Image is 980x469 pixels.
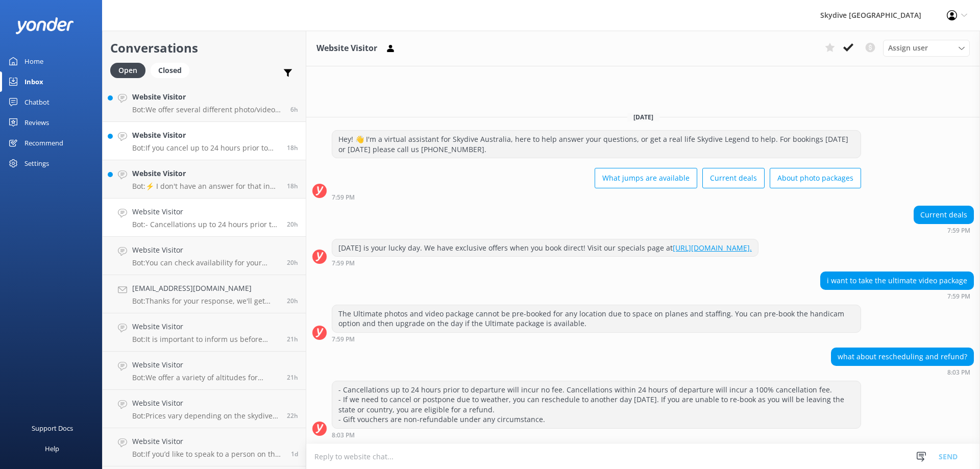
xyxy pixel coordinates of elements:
[103,275,306,313] a: [EMAIL_ADDRESS][DOMAIN_NAME]Bot:Thanks for your response, we'll get back to you as soon as we can...
[103,390,306,428] a: Website VisitorBot:Prices vary depending on the skydive location, altitude, season, fare type, an...
[287,297,298,305] span: Oct 08 2025 07:38pm (UTC +10:00) Australia/Brisbane
[24,92,50,112] div: Chatbot
[24,133,63,153] div: Recommend
[15,17,74,34] img: yonder-white-logo.png
[947,293,970,300] strong: 7:59 PM
[110,63,145,78] div: Open
[132,220,279,229] p: Bot: - Cancellations up to 24 hours prior to departure will incur no fee. Cancellations within 24...
[132,258,279,267] p: Bot: You can check availability for your skydive using the online booking tool on our website. Ho...
[110,38,298,58] h2: Conversations
[831,348,973,365] div: what about rescheduling and refund?
[888,42,928,54] span: Assign user
[132,91,283,103] h4: Website Visitor
[132,143,279,153] p: Bot: If you cancel up to 24 hours prior to departure, there will be no fee, and you can request a...
[820,292,974,300] div: Oct 08 2025 07:59pm (UTC +10:00) Australia/Brisbane
[332,259,758,266] div: Oct 08 2025 07:59pm (UTC +10:00) Australia/Brisbane
[673,243,752,253] a: [URL][DOMAIN_NAME].
[45,438,59,459] div: Help
[287,220,298,229] span: Oct 08 2025 08:03pm (UTC +10:00) Australia/Brisbane
[132,182,279,191] p: Bot: ⚡ I don't have an answer for that in my knowledge base. Please try and rephrase your questio...
[103,122,306,160] a: Website VisitorBot:If you cancel up to 24 hours prior to departure, there will be no fee, and you...
[151,63,189,78] div: Closed
[332,193,861,201] div: Oct 08 2025 07:59pm (UTC +10:00) Australia/Brisbane
[947,228,970,234] strong: 7:59 PM
[287,411,298,420] span: Oct 08 2025 06:05pm (UTC +10:00) Australia/Brisbane
[132,130,279,141] h4: Website Visitor
[332,131,861,158] div: Hey! 👋 I'm a virtual assistant for Skydive Australia, here to help answer your questions, or get ...
[947,369,970,376] strong: 8:03 PM
[103,84,306,122] a: Website VisitorBot:We offer several different photo/video packages. The Dedicated/Ultimate packag...
[132,450,283,459] p: Bot: If you’d like to speak to a person on the Skydive Australia team, please call [PHONE_NUMBER]...
[132,359,279,371] h4: Website Visitor
[831,368,974,376] div: Oct 08 2025 08:03pm (UTC +10:00) Australia/Brisbane
[103,160,306,199] a: Website VisitorBot:⚡ I don't have an answer for that in my knowledge base. Please try and rephras...
[132,321,279,332] h4: Website Visitor
[332,335,861,342] div: Oct 08 2025 07:59pm (UTC +10:00) Australia/Brisbane
[132,398,279,409] h4: Website Visitor
[132,373,279,382] p: Bot: We offer a variety of altitudes for skydiving, with all dropzones providing jumps up to 15,0...
[132,335,279,344] p: Bot: It is important to inform us before booking if you have had any recent injuries or surgeries...
[103,313,306,352] a: Website VisitorBot:It is important to inform us before booking if you have had any recent injurie...
[151,64,194,76] a: Closed
[627,113,659,121] span: [DATE]
[287,373,298,382] span: Oct 08 2025 06:46pm (UTC +10:00) Australia/Brisbane
[132,206,279,217] h4: Website Visitor
[24,51,43,71] div: Home
[103,199,306,237] a: Website VisitorBot:- Cancellations up to 24 hours prior to departure will incur no fee. Cancellat...
[914,227,974,234] div: Oct 08 2025 07:59pm (UTC +10:00) Australia/Brisbane
[332,336,355,342] strong: 7:59 PM
[702,168,765,188] button: Current deals
[316,42,377,55] h3: Website Visitor
[32,418,73,438] div: Support Docs
[132,283,279,294] h4: [EMAIL_ADDRESS][DOMAIN_NAME]
[24,112,49,133] div: Reviews
[290,105,298,114] span: Oct 09 2025 09:50am (UTC +10:00) Australia/Brisbane
[287,335,298,343] span: Oct 08 2025 06:49pm (UTC +10:00) Australia/Brisbane
[103,352,306,390] a: Website VisitorBot:We offer a variety of altitudes for skydiving, with all dropzones providing ju...
[332,381,861,428] div: - Cancellations up to 24 hours prior to departure will incur no fee. Cancellations within 24 hour...
[132,105,283,114] p: Bot: We offer several different photo/video packages. The Dedicated/Ultimate packages provide the...
[132,297,279,306] p: Bot: Thanks for your response, we'll get back to you as soon as we can during opening hours.
[332,260,355,266] strong: 7:59 PM
[770,168,861,188] button: About photo packages
[291,450,298,458] span: Oct 08 2025 02:51pm (UTC +10:00) Australia/Brisbane
[332,432,355,438] strong: 8:03 PM
[132,244,279,256] h4: Website Visitor
[24,153,49,174] div: Settings
[821,272,973,289] div: i want to take the ultimate video package
[132,168,279,179] h4: Website Visitor
[914,206,973,224] div: Current deals
[332,194,355,201] strong: 7:59 PM
[332,431,861,438] div: Oct 08 2025 08:03pm (UTC +10:00) Australia/Brisbane
[132,436,283,447] h4: Website Visitor
[332,239,758,257] div: [DATE] is your lucky day. We have exclusive offers when you book direct! Visit our specials page at
[287,182,298,190] span: Oct 08 2025 09:29pm (UTC +10:00) Australia/Brisbane
[24,71,43,92] div: Inbox
[332,305,861,332] div: The Ultimate photos and video package cannot be pre-booked for any location due to space on plane...
[103,237,306,275] a: Website VisitorBot:You can check availability for your skydive using the online booking tool on o...
[287,143,298,152] span: Oct 08 2025 09:50pm (UTC +10:00) Australia/Brisbane
[883,40,970,56] div: Assign User
[110,64,151,76] a: Open
[287,258,298,267] span: Oct 08 2025 07:52pm (UTC +10:00) Australia/Brisbane
[595,168,697,188] button: What jumps are available
[132,411,279,421] p: Bot: Prices vary depending on the skydive location, altitude, season, fare type, and any add-ons....
[103,428,306,466] a: Website VisitorBot:If you’d like to speak to a person on the Skydive Australia team, please call ...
